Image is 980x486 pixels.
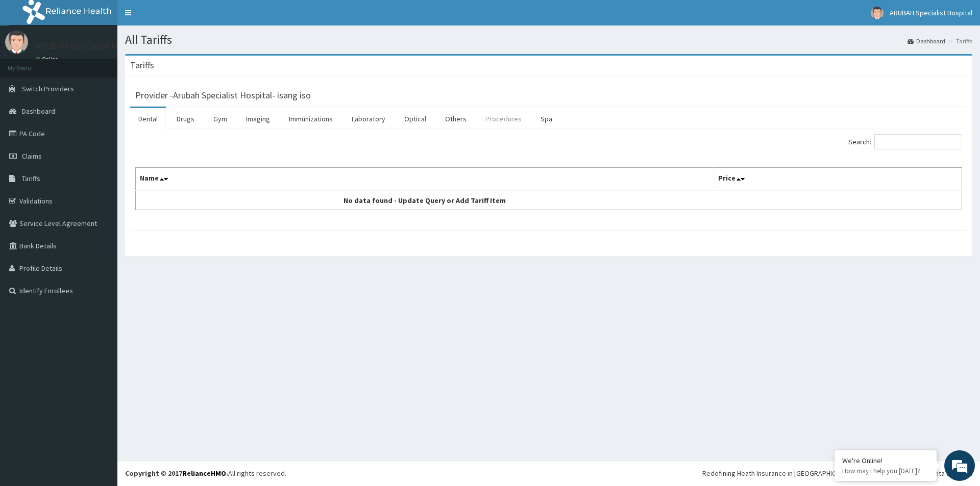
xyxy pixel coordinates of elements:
input: Search: [874,134,962,149]
a: Online [36,56,60,63]
h1: All Tariffs [125,33,972,46]
footer: All rights reserved. [117,460,980,486]
a: Spa [532,108,560,130]
a: Dental [130,108,166,130]
label: Search: [848,134,962,149]
a: Gym [205,108,235,130]
img: User Image [5,31,28,54]
a: Immunizations [281,108,341,130]
div: Redefining Heath Insurance in [GEOGRAPHIC_DATA] using Telemedicine and Data Science! [702,468,972,478]
h3: Provider - Arubah Specialist Hospital- isang iso [135,91,311,100]
p: How may I help you today? [842,467,929,475]
span: Tariffs [22,174,40,183]
th: Price [714,168,962,191]
td: No data found - Update Query or Add Tariff Item [136,191,714,210]
img: User Image [871,7,884,19]
strong: Copyright © 2017 . [125,469,228,478]
div: We're Online! [842,456,929,465]
a: Drugs [168,108,203,130]
a: Imaging [238,108,278,130]
li: Tariffs [946,37,972,45]
span: Switch Providers [22,84,74,93]
span: Dashboard [22,107,55,116]
a: RelianceHMO [182,469,226,478]
h3: Tariffs [130,61,154,70]
a: Others [437,108,475,130]
a: Procedures [477,108,530,130]
a: Dashboard [908,37,945,45]
th: Name [136,168,714,191]
a: Optical [396,108,434,130]
p: ARUBAH Specialist Hospital [36,41,145,50]
span: Claims [22,151,42,161]
span: ARUBAH Specialist Hospital [890,8,972,17]
a: Laboratory [344,108,394,130]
